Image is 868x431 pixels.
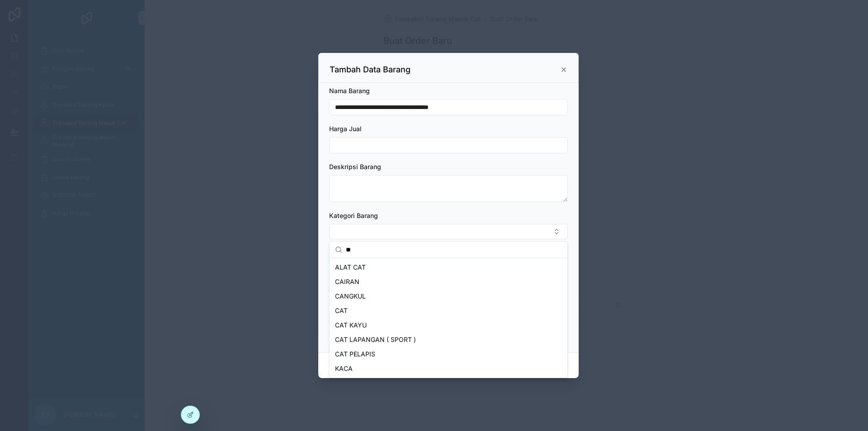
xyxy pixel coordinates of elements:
span: Kategori Barang [329,212,378,219]
span: ALAT CAT [335,263,366,272]
span: Deskripsi Barang [329,163,381,171]
span: CAT KAYU [335,321,367,330]
span: CANGKUL [335,292,366,301]
button: Select Button [329,224,568,239]
span: Nama Barang [329,87,370,95]
h3: Tambah Data Barang [330,64,410,75]
span: CAIRAN [335,277,359,286]
span: KACA [335,364,353,373]
span: CAT LAPANGAN ( SPORT ) [335,335,416,344]
span: CAT PELAPIS [335,350,375,359]
span: Harga Jual [329,125,362,133]
div: Suggestions [330,258,567,378]
span: CAT [335,306,348,315]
